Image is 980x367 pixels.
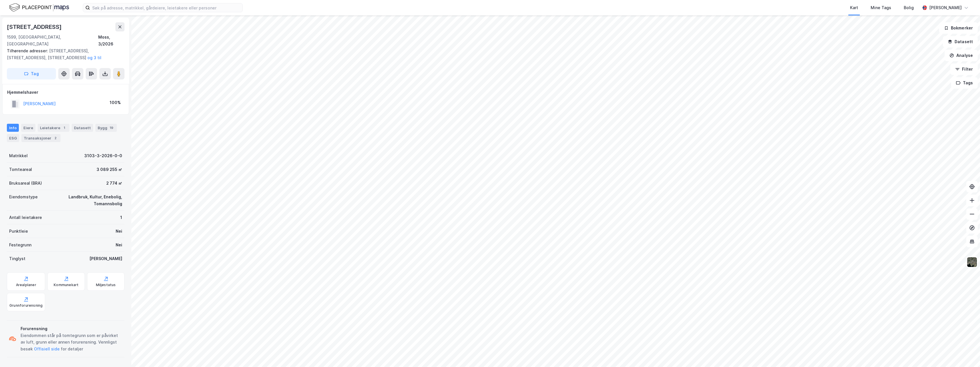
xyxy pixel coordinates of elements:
div: Leietakere [38,124,69,132]
span: Tilhørende adresser: [7,48,49,53]
button: Bokmerker [939,22,978,34]
div: 1 [120,214,122,221]
div: Matrikkel [9,152,28,159]
div: ESG [7,134,19,142]
div: Nei [116,228,122,235]
button: Tag [7,68,56,79]
button: Tags [951,77,978,89]
div: Kart [850,4,858,11]
div: Nei [116,242,122,248]
div: Bolig [904,4,914,11]
div: Bygg [95,124,117,132]
div: Transaksjoner [21,134,61,142]
div: Kommunekart [54,283,79,287]
button: Analyse [945,50,978,61]
div: Antall leietakere [9,214,42,221]
div: Info [7,124,19,132]
div: Datasett [72,124,93,132]
input: Søk på adresse, matrikkel, gårdeiere, leietakere eller personer [90,3,242,12]
div: Moss, 3/2026 [98,34,124,47]
div: Eiendomstype [9,194,38,200]
div: Miljøstatus [96,283,116,287]
div: Grunnforurensning [9,303,43,308]
div: 2 [53,135,58,141]
div: Eiere [21,124,35,132]
div: 2 774 ㎡ [106,180,122,187]
div: [STREET_ADDRESS], [STREET_ADDRESS], [STREET_ADDRESS] [7,47,120,61]
div: 19 [109,125,115,131]
button: Datasett [943,36,978,47]
div: Forurensning [21,325,122,332]
iframe: Chat Widget [951,340,980,367]
div: Hjemmelshaver [7,89,124,96]
div: Landbruk, Kultur, Enebolig, Tomannsbolig [45,194,122,207]
div: Mine Tags [871,4,891,11]
div: 100% [110,99,121,106]
div: [PERSON_NAME] [929,4,962,11]
div: Tinglyst [9,255,25,262]
div: Arealplaner [16,283,36,287]
div: Kontrollprogram for chat [951,340,980,367]
img: 9k= [967,257,977,268]
div: Festegrunn [9,242,31,248]
div: Tomteareal [9,166,32,173]
div: 1 [61,125,67,131]
div: [STREET_ADDRESS] [7,22,63,31]
img: logo.f888ab2527a4732fd821a326f86c7f29.svg [9,3,69,13]
div: 1599, [GEOGRAPHIC_DATA], [GEOGRAPHIC_DATA] [7,34,98,47]
div: 3 089 255 ㎡ [97,166,122,173]
div: Eiendommen står på tomtegrunn som er påvirket av luft, grunn eller annen forurensning. Vennligst ... [21,332,122,353]
button: Filter [950,63,978,75]
div: Bruksareal (BRA) [9,180,42,187]
div: [PERSON_NAME] [89,255,122,262]
div: 3103-3-2026-0-0 [84,152,122,159]
div: Punktleie [9,228,28,235]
